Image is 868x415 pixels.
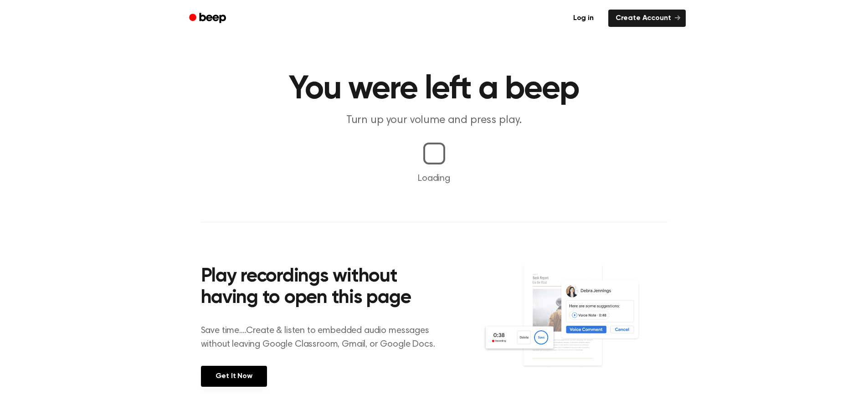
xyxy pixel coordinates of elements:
p: Turn up your volume and press play. [259,113,609,128]
p: Save time....Create & listen to embedded audio messages without leaving Google Classroom, Gmail, ... [201,324,447,351]
img: Voice Comments on Docs and Recording Widget [483,263,667,386]
a: Log in [564,8,603,29]
p: Loading [11,172,857,185]
a: Beep [183,10,234,27]
h2: Play recordings without having to open this page [201,266,447,309]
a: Create Account [608,10,686,27]
a: Get It Now [201,366,267,387]
h1: You were left a beep [201,73,668,106]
